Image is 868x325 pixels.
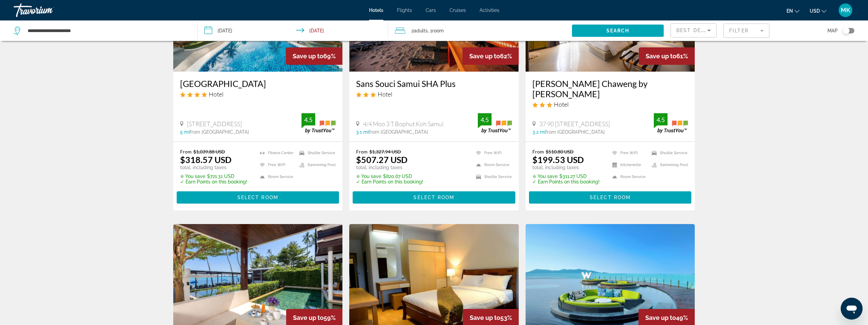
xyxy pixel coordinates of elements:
[532,174,600,179] p: $311.27 USD
[293,53,323,60] span: Save up to
[369,8,383,13] a: Hotels
[609,173,648,181] li: Room Service
[478,113,512,133] img: trustyou-badge.svg
[532,149,544,154] span: From
[356,174,381,179] span: ✮ You save
[286,47,342,65] div: 69%
[388,20,572,41] button: Travelers: 2 adults, 0 children
[841,298,863,320] iframe: Кнопка запуска окна обмена сообщениями
[470,314,500,321] span: Save up to
[545,129,605,135] span: from [GEOGRAPHIC_DATA]
[193,149,225,154] del: $1,039.88 USD
[180,149,192,154] span: From
[256,149,296,157] li: Fitness Center
[177,193,339,201] a: Select Room
[654,116,667,124] div: 4.5
[473,149,512,157] li: Free WiFi
[397,8,412,13] a: Flights
[356,129,369,135] span: 3.1 mi
[369,129,428,135] span: from [GEOGRAPHIC_DATA]
[180,174,247,179] p: $721.31 USD
[256,173,296,181] li: Room Service
[209,90,223,98] span: Hotel
[180,90,336,98] div: 4 star Hotel
[356,154,408,165] ins: $507.27 USD
[810,8,820,14] span: USD
[676,26,711,34] mat-select: Sort by
[356,165,423,170] p: total, including taxes
[723,23,769,38] button: Filter
[363,120,443,128] span: 4/4 Moo 3 T.Bophut Koh Samui
[14,1,82,19] a: Travorium
[646,53,676,60] span: Save up to
[413,195,454,200] span: Select Room
[609,149,648,157] li: Free WiFi
[786,8,793,14] span: en
[296,149,336,157] li: Shuttle Service
[428,26,444,35] span: , 1
[841,7,850,14] span: MK
[462,47,519,65] div: 62%
[532,78,688,99] a: [PERSON_NAME] Chaweng by [PERSON_NAME]
[529,193,692,201] a: Select Room
[532,174,558,179] span: ✮ You save
[301,116,315,124] div: 4.5
[609,161,648,169] li: Kitchenette
[532,101,688,108] div: 3 star Hotel
[426,8,436,13] a: Cars
[532,154,584,165] ins: $199.53 USD
[648,149,688,157] li: Shuttle Service
[473,173,512,181] li: Shuttle Service
[378,90,392,98] span: Hotel
[369,149,401,154] del: $1,327.94 USD
[532,179,600,184] p: ✓ Earn Points on this booking!
[532,129,545,135] span: 3.2 mi
[177,191,339,204] button: Select Room
[180,154,232,165] ins: $318.57 USD
[180,174,205,179] span: ✮ You save
[645,314,676,321] span: Save up to
[180,129,190,135] span: 5 mi
[546,149,574,154] del: $510.80 USD
[180,78,336,89] a: [GEOGRAPHIC_DATA]
[480,8,499,13] a: Activities
[301,113,336,133] img: trustyou-badge.svg
[606,28,630,33] span: Search
[414,28,428,33] span: Adults
[356,78,512,89] a: Sans Souci Samui SHA Plus
[432,28,444,33] span: Room
[529,191,692,204] button: Select Room
[639,47,695,65] div: 61%
[572,25,664,37] button: Search
[676,28,712,33] span: Best Deals
[187,120,242,128] span: [STREET_ADDRESS]
[532,165,600,170] p: total, including taxes
[293,314,324,321] span: Save up to
[450,8,466,13] a: Cruises
[180,179,247,184] p: ✓ Earn Points on this booking!
[356,179,423,184] p: ✓ Earn Points on this booking!
[786,6,799,16] button: Change language
[648,161,688,169] li: Swimming Pool
[469,53,500,60] span: Save up to
[356,149,368,154] span: From
[356,90,512,98] div: 3 star Hotel
[654,113,688,133] img: trustyou-badge.svg
[256,161,296,169] li: Free WiFi
[837,3,854,17] button: User Menu
[237,195,278,200] span: Select Room
[356,174,423,179] p: $820.67 USD
[411,26,428,35] span: 2
[353,193,515,201] a: Select Room
[827,26,838,35] span: Map
[296,161,336,169] li: Swimming Pool
[554,101,569,108] span: Hotel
